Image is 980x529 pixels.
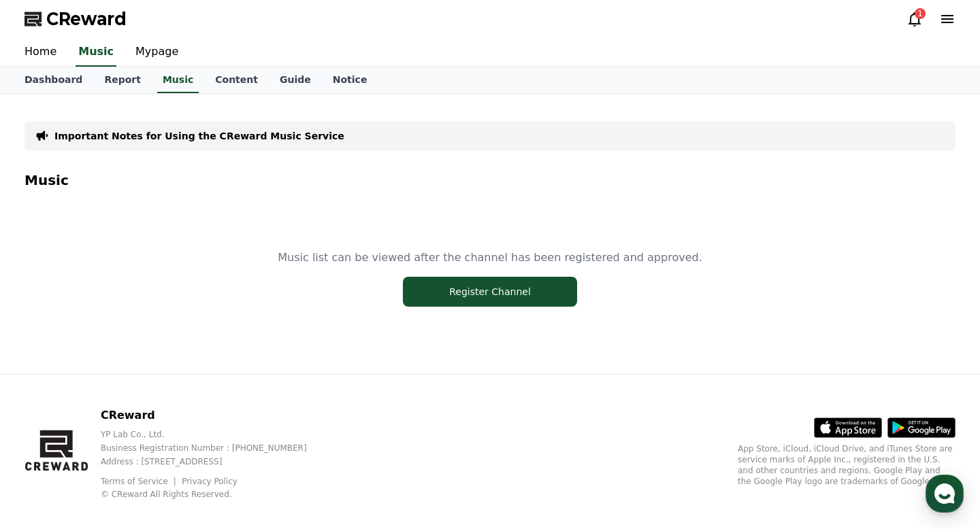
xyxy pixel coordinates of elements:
[278,250,702,266] p: Music list can be viewed after the channel has been registered and approved.
[125,38,189,67] a: Mypage
[906,11,923,27] a: 1
[4,416,90,450] a: Home
[403,277,577,307] button: Register Channel
[93,67,152,93] a: Report
[14,38,67,67] a: Home
[35,437,59,447] span: Home
[322,67,378,93] a: Notice
[915,8,926,19] div: 1
[90,416,176,450] a: Messages
[24,8,127,30] a: CReward
[101,443,329,454] p: Business Registration Number : [PHONE_NUMBER]
[269,67,322,93] a: Guide
[182,477,238,486] a: Privacy Policy
[201,437,235,447] span: Settings
[101,489,329,500] p: © CReward All Rights Reserved.
[101,429,329,440] p: YP Lab Co., Ltd.
[204,67,269,93] a: Content
[54,129,344,143] a: Important Notes for Using the CReward Music Service
[738,443,955,487] p: App Store, iCloud, iCloud Drive, and iTunes Store are service marks of Apple Inc., registered in ...
[176,416,261,450] a: Settings
[157,67,199,93] a: Music
[76,38,116,67] a: Music
[24,173,955,188] h4: Music
[101,477,178,486] a: Terms of Service
[101,407,329,424] p: CReward
[101,456,329,467] p: Address : [STREET_ADDRESS]
[113,437,153,448] span: Messages
[14,67,93,93] a: Dashboard
[46,8,127,30] span: CReward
